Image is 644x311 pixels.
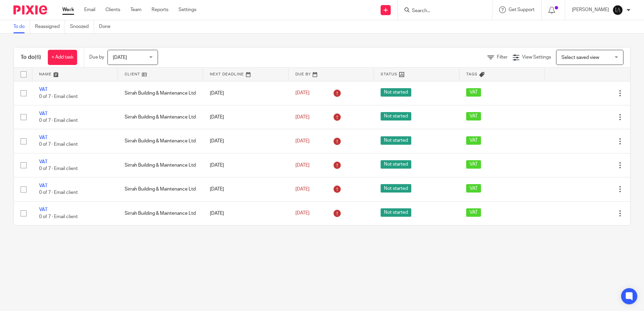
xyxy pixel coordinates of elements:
[21,54,41,61] h1: To do
[295,187,310,192] span: [DATE]
[39,160,47,164] a: VAT
[118,153,203,177] td: Sirrah Building & Maintenance Ltd
[70,20,94,33] a: Snoozed
[39,118,78,123] span: 0 of 7 · Email client
[381,88,411,97] span: Not started
[39,166,78,171] span: 0 of 7 · Email client
[509,7,535,12] span: Get Support
[497,55,508,60] span: Filter
[48,50,77,65] a: + Add task
[381,208,411,217] span: Not started
[522,55,551,60] span: View Settings
[466,136,481,145] span: VAT
[118,81,203,105] td: Sirrah Building & Maintenance Ltd
[203,153,289,177] td: [DATE]
[381,136,411,145] span: Not started
[35,55,41,60] span: (6)
[203,177,289,201] td: [DATE]
[152,6,168,13] a: Reports
[612,5,623,15] img: Lockhart+Amin+-+1024x1024+-+light+on+dark.jpg
[35,20,65,33] a: Reassigned
[89,54,104,61] p: Due by
[295,139,310,143] span: [DATE]
[13,20,30,33] a: To do
[39,214,78,219] span: 0 of 7 · Email client
[13,5,47,14] img: Pixie
[466,88,481,97] span: VAT
[39,183,47,188] a: VAT
[39,111,47,116] a: VAT
[295,211,310,216] span: [DATE]
[203,129,289,153] td: [DATE]
[203,81,289,105] td: [DATE]
[118,177,203,201] td: Sirrah Building & Maintenance Ltd
[203,201,289,225] td: [DATE]
[39,135,47,140] a: VAT
[295,163,310,168] span: [DATE]
[62,6,74,13] a: Work
[39,207,47,212] a: VAT
[466,160,481,169] span: VAT
[105,6,120,13] a: Clients
[179,6,196,13] a: Settings
[466,184,481,193] span: VAT
[466,208,481,217] span: VAT
[39,191,78,195] span: 0 of 7 · Email client
[561,55,599,60] span: Select saved view
[466,112,481,120] span: VAT
[39,142,78,147] span: 0 of 7 · Email client
[84,6,95,13] a: Email
[411,8,472,14] input: Search
[572,6,609,13] p: [PERSON_NAME]
[118,105,203,129] td: Sirrah Building & Maintenance Ltd
[39,87,47,92] a: VAT
[381,184,411,193] span: Not started
[118,201,203,225] td: Sirrah Building & Maintenance Ltd
[113,55,127,60] span: [DATE]
[99,20,116,33] a: Done
[203,105,289,129] td: [DATE]
[130,6,141,13] a: Team
[295,115,310,119] span: [DATE]
[381,112,411,120] span: Not started
[381,160,411,169] span: Not started
[295,91,310,96] span: [DATE]
[118,129,203,153] td: Sirrah Building & Maintenance Ltd
[39,94,78,99] span: 0 of 7 · Email client
[466,72,478,76] span: Tags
